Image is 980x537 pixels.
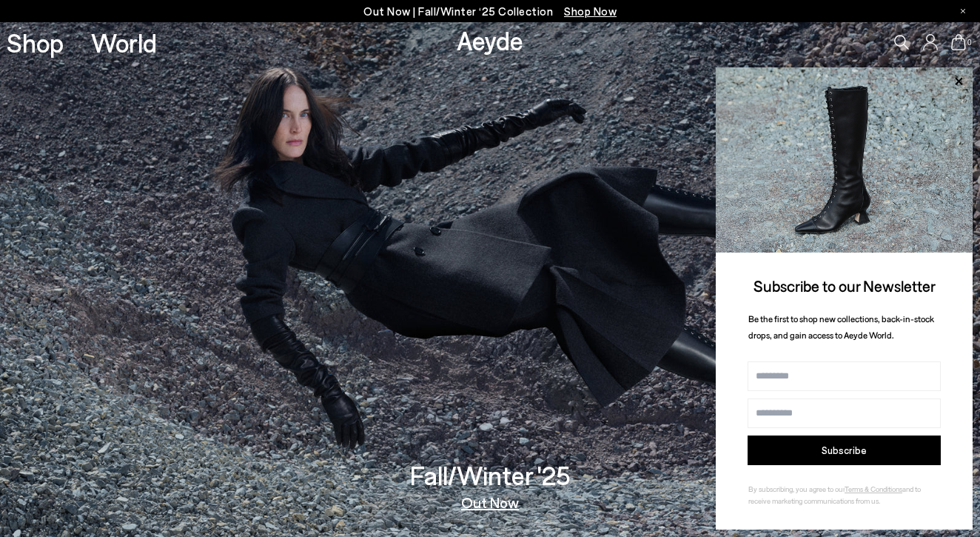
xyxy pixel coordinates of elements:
[7,30,64,56] a: Shop
[966,39,973,47] span: 0
[716,67,973,253] img: 2a6287a1333c9a56320fd6e7b3c4a9a9.jpg
[457,24,523,56] a: Aeyde
[410,462,571,488] h3: Fall/Winter '25
[748,484,845,493] span: By subscribing, you agree to our
[363,2,617,21] p: Out Now | Fall/Winter ‘25 Collection
[91,30,157,56] a: World
[748,436,941,465] button: Subscribe
[951,34,966,50] a: 0
[748,313,934,341] span: Be the first to shop new collections, back-in-stock drops, and gain access to Aeyde World.
[754,276,936,295] span: Subscribe to our Newsletter
[845,484,902,493] a: Terms & Conditions
[461,495,519,510] a: Out Now
[564,4,617,18] span: Navigate to /collections/new-in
